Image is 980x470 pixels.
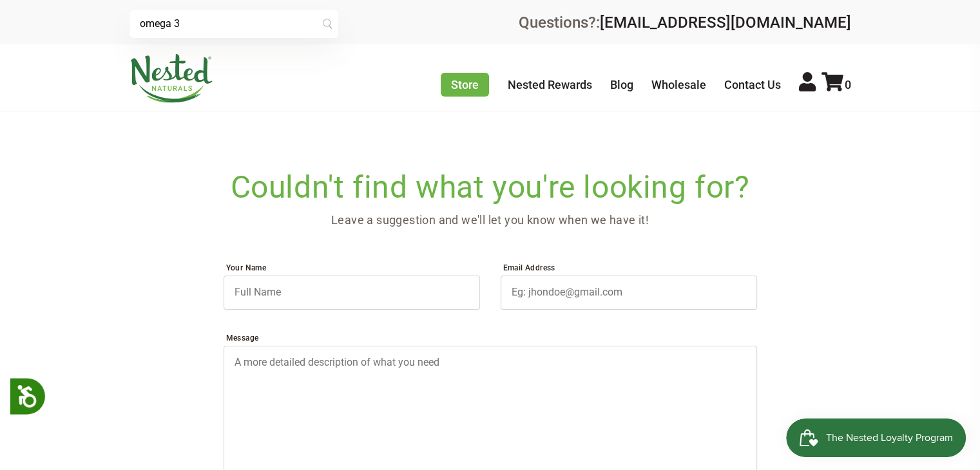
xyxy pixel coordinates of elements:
[845,78,851,91] span: 0
[821,78,851,91] a: 0
[651,78,706,91] a: Wholesale
[508,78,592,91] a: Nested Rewards
[501,260,757,276] label: Email Address
[519,15,851,30] div: Questions?:
[130,211,851,229] p: Leave a suggestion and we'll let you know when we have it!
[786,418,967,457] iframe: Button to open loyalty program pop-up
[441,73,489,97] a: Store
[224,330,757,346] label: Message
[724,78,781,91] a: Contact Us
[501,276,757,309] input: Eg: jhondoe@gmail.com
[610,78,633,91] a: Blog
[600,14,851,32] a: [EMAIL_ADDRESS][DOMAIN_NAME]
[130,10,338,38] input: Try "Sleeping"
[224,260,480,276] label: Your Name
[130,173,851,202] h2: Couldn't find what you're looking for?
[130,54,213,103] img: Nested Naturals
[224,276,480,309] input: Full Name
